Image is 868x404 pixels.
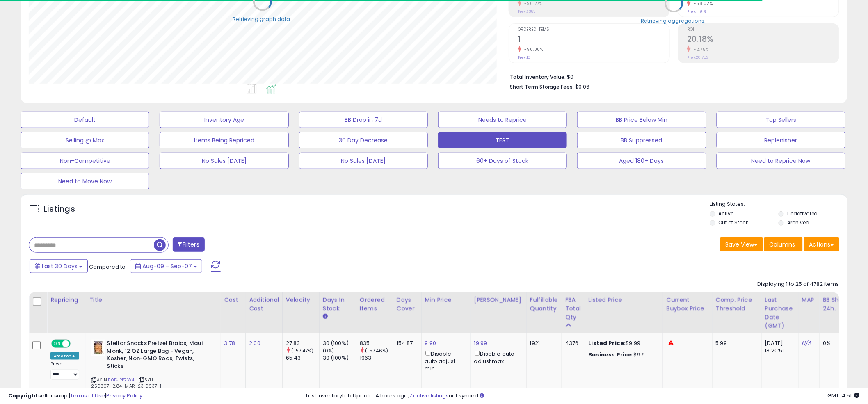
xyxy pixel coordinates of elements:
[717,153,845,169] button: Need to Reprice Now
[425,296,467,304] div: Min Price
[474,339,487,347] a: 19.99
[710,201,847,208] p: Listing States:
[299,153,428,169] button: No Sales [DATE]
[770,240,795,249] span: Columns
[565,340,579,347] div: 4376
[530,340,555,347] div: 1921
[589,340,657,347] div: $9.99
[530,296,558,313] div: Fulfillable Quantity
[21,112,149,128] button: Default
[823,340,850,347] div: 0%
[438,153,567,169] button: 60+ Days of Stock
[828,392,860,399] span: 2025-10-8 14:51 GMT
[286,354,319,362] div: 65.43
[577,153,706,169] button: Aged 180+ Days
[291,347,313,354] small: (-57.47%)
[299,112,428,128] button: BB Drop in 7d
[91,340,105,356] img: 51CLPNxJ8wL._SL40_.jpg
[397,296,418,313] div: Days Cover
[286,296,316,304] div: Velocity
[30,259,88,273] button: Last 30 Days
[323,296,353,313] div: Days In Stock
[224,339,235,347] a: 3.78
[823,296,853,313] div: BB Share 24h.
[160,112,288,128] button: Inventory Age
[107,340,207,372] b: Stellar Snacks Pretzel Braids, Maui Monk, 12 OZ Large Bag - Vegan, Kosher, Non-GMO Rods, Twists, ...
[224,296,242,304] div: Cost
[577,112,706,128] button: BB Price Below Min
[787,219,809,226] label: Archived
[21,132,149,148] button: Selling @ Max
[323,347,334,354] small: (0%)
[719,210,734,217] label: Active
[299,132,428,148] button: 30 Day Decrease
[802,339,812,347] a: N/A
[438,112,567,128] button: Needs to Reprice
[589,351,657,358] div: $9.9
[306,392,860,400] div: Last InventoryLab Update: 4 hours ago, not synced.
[765,296,795,330] div: Last Purchase Date (GMT)
[91,377,162,389] span: | SKU: 250307_2.84_MAR_2310637_1
[8,392,142,400] div: seller snap | |
[787,210,818,217] label: Deactivated
[173,237,205,252] button: Filters
[365,347,388,354] small: (-57.46%)
[160,132,288,148] button: Items Being Repriced
[425,349,464,372] div: Disable auto adjust min
[43,203,75,215] h5: Listings
[397,340,415,347] div: 154.87
[50,361,80,380] div: Preset:
[286,340,319,347] div: 27.83
[233,16,292,23] div: Retrieving graph data..
[360,340,393,347] div: 835
[52,340,62,347] span: ON
[474,296,523,304] div: [PERSON_NAME]
[719,219,749,226] label: Out of Stock
[409,392,449,399] a: 7 active listings
[667,296,709,313] div: Current Buybox Price
[323,354,356,362] div: 30 (100%)
[641,17,707,25] div: Retrieving aggregations..
[323,340,356,347] div: 30 (100%)
[50,352,79,360] div: Amazon AI
[21,153,149,169] button: Non-Competitive
[720,237,763,251] button: Save View
[108,377,137,383] a: B0DJPP7W4L
[130,259,202,273] button: Aug-09 - Sep-07
[89,263,127,271] span: Compared to:
[106,392,142,399] a: Privacy Policy
[802,296,816,304] div: MAP
[565,296,582,322] div: FBA Total Qty
[764,237,803,251] button: Columns
[360,354,393,362] div: 1963
[142,262,192,270] span: Aug-09 - Sep-07
[717,132,845,148] button: Replenisher
[589,296,660,304] div: Listed Price
[438,132,567,148] button: TEST
[758,281,839,288] div: Displaying 1 to 25 of 4782 items
[50,296,82,304] div: Repricing
[589,339,626,347] b: Listed Price:
[42,262,78,270] span: Last 30 Days
[716,296,758,313] div: Comp. Price Threshold
[249,296,279,313] div: Additional Cost
[717,112,845,128] button: Top Sellers
[323,313,328,320] small: Days In Stock.
[589,351,634,358] b: Business Price:
[89,296,217,304] div: Title
[765,340,792,354] div: [DATE] 13:20:51
[70,392,105,399] a: Terms of Use
[474,349,520,365] div: Disable auto adjust max
[804,237,839,251] button: Actions
[69,340,82,347] span: OFF
[21,173,149,189] button: Need to Move Now
[716,340,755,347] div: 5.99
[160,153,288,169] button: No Sales [DATE]
[8,392,38,399] strong: Copyright
[249,339,260,347] a: 2.00
[577,132,706,148] button: BB Suppressed
[360,296,390,313] div: Ordered Items
[425,339,436,347] a: 9.90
